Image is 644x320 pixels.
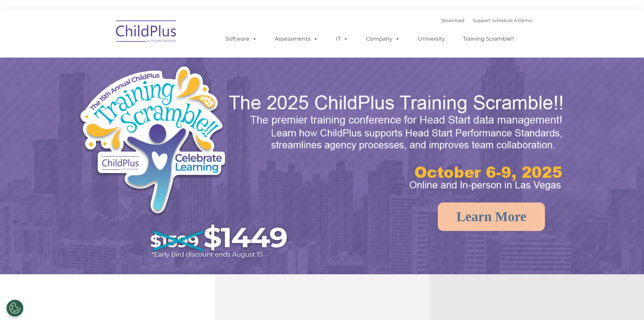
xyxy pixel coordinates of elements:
img: ChildPlus by Procare Solutions [113,16,180,49]
a: Training Scramble!! [456,32,521,46]
a: Schedule A Demo [492,18,532,23]
button: Cookies Settings [6,300,23,317]
a: Software [219,32,264,46]
a: Assessments [268,32,325,46]
font: | [442,18,532,23]
a: Learn More [438,202,545,231]
a: Support [473,18,491,23]
a: Download [442,18,464,23]
a: University [411,32,452,46]
a: Company [359,32,407,46]
a: IT [329,32,355,46]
